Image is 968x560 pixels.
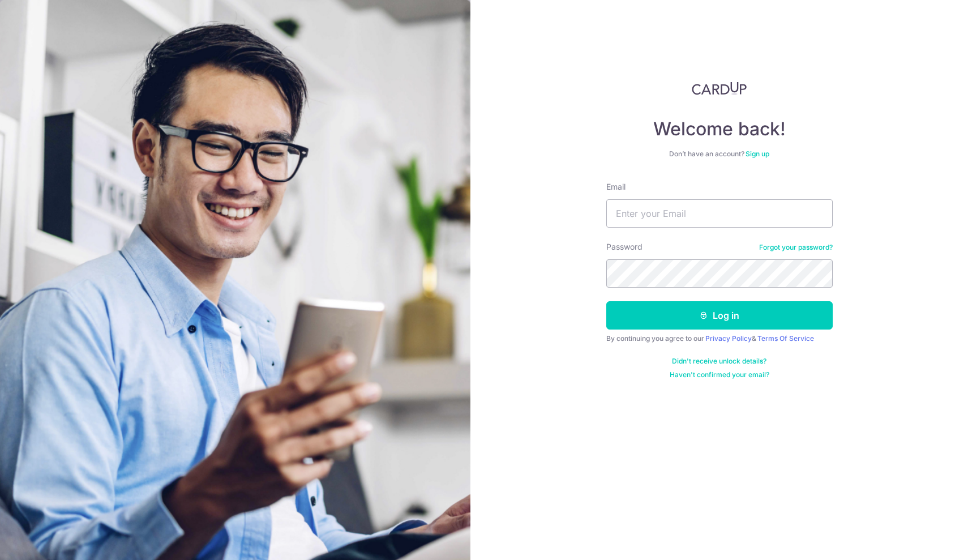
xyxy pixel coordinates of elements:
[757,334,814,343] a: Terms Of Service
[759,243,833,252] a: Forgot your password?
[606,149,833,159] div: Don’t have an account?
[692,82,747,95] img: CardUp Logo
[705,334,752,343] a: Privacy Policy
[606,334,833,343] div: By continuing you agree to our &
[606,241,643,253] label: Password
[672,357,766,366] a: Didn't receive unlock details?
[606,199,833,228] input: Enter your Email
[746,149,769,158] a: Sign up
[670,370,769,379] a: Haven't confirmed your email?
[606,301,833,330] button: Log in
[606,181,626,193] label: Email
[606,118,833,140] h4: Welcome back!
